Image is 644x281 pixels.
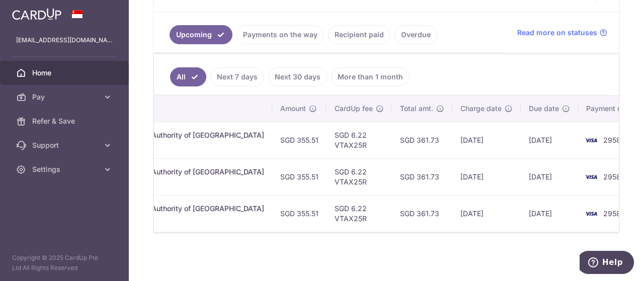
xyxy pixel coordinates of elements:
[517,28,607,38] a: Read more on statuses
[521,195,578,232] td: [DATE]
[32,140,99,150] span: Support
[48,96,272,122] th: Payment details
[56,214,264,224] p: S9085396A
[529,104,559,114] span: Due date
[23,7,43,16] span: Help
[56,167,264,177] div: Income Tax. Inland Revenue Authority of [GEOGRAPHIC_DATA]
[603,136,621,144] span: 2958
[452,158,521,195] td: [DATE]
[327,195,392,232] td: SGD 6.22 VTAX25R
[331,67,410,86] a: More than 1 month
[56,177,264,187] p: S9085396A
[603,209,621,218] span: 2958
[603,172,621,181] span: 2958
[272,158,327,195] td: SGD 355.51
[335,104,373,114] span: CardUp fee
[580,251,634,276] iframe: Opens a widget where you can find more information
[517,28,597,38] span: Read more on statuses
[394,25,437,44] a: Overdue
[268,67,327,86] a: Next 30 days
[56,204,264,214] div: Income Tax. Inland Revenue Authority of [GEOGRAPHIC_DATA]
[32,92,99,102] span: Pay
[236,25,324,44] a: Payments on the way
[12,8,61,20] img: CardUp
[392,122,452,158] td: SGD 361.73
[581,171,601,183] img: Bank Card
[392,195,452,232] td: SGD 361.73
[581,134,601,146] img: Bank Card
[581,208,601,220] img: Bank Card
[170,25,232,44] a: Upcoming
[32,68,99,78] span: Home
[272,195,327,232] td: SGD 355.51
[210,67,264,86] a: Next 7 days
[272,122,327,158] td: SGD 355.51
[460,104,502,114] span: Charge date
[392,158,452,195] td: SGD 361.73
[452,195,521,232] td: [DATE]
[16,35,113,45] p: [EMAIL_ADDRESS][DOMAIN_NAME]
[280,104,306,114] span: Amount
[327,158,392,195] td: SGD 6.22 VTAX25R
[400,104,433,114] span: Total amt.
[56,130,264,140] div: Income Tax. Inland Revenue Authority of [GEOGRAPHIC_DATA]
[32,116,99,126] span: Refer & Save
[521,158,578,195] td: [DATE]
[32,164,99,174] span: Settings
[328,25,390,44] a: Recipient paid
[327,122,392,158] td: SGD 6.22 VTAX25R
[56,140,264,150] p: S9085396A
[521,122,578,158] td: [DATE]
[170,67,206,86] a: All
[452,122,521,158] td: [DATE]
